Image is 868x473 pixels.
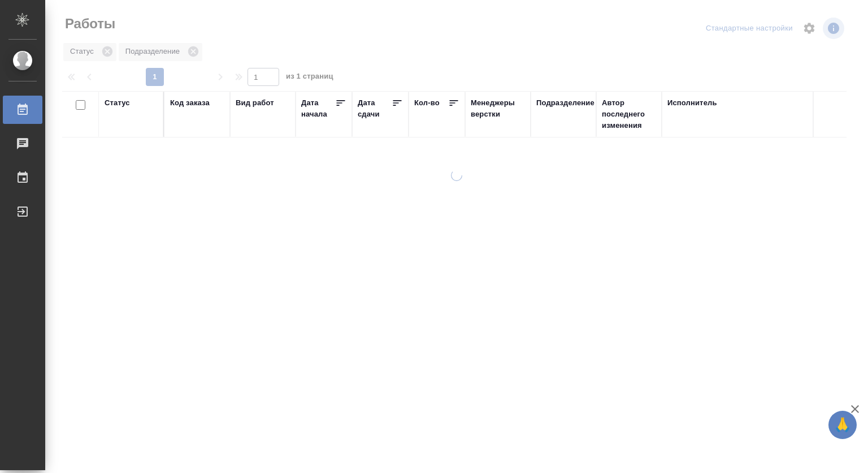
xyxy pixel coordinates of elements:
div: Дата начала [301,97,335,120]
div: Код заказа [170,97,210,109]
div: Подразделение [536,97,594,109]
div: Исполнитель [667,97,717,109]
span: 🙏 [833,413,852,437]
div: Менеджеры верстки [471,97,525,120]
button: 🙏 [828,411,857,439]
div: Вид работ [236,97,274,109]
div: Кол-во [414,97,440,109]
div: Автор последнего изменения [602,97,656,131]
div: Статус [105,97,130,109]
div: Дата сдачи [358,97,392,120]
